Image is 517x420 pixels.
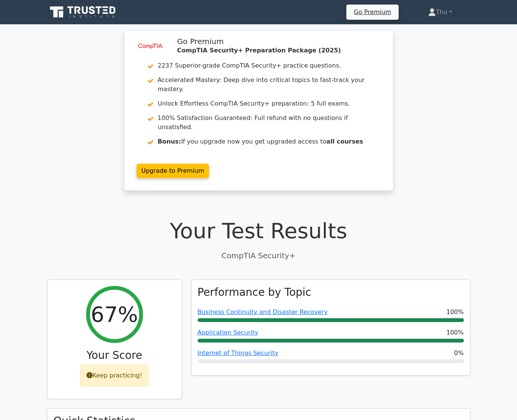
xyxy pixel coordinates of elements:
a: Upgrade to Premium [137,164,209,178]
a: Application Security [198,329,258,336]
a: Business Continuity and Disaster Recovery [198,308,328,316]
h3: Performance by Topic [198,286,311,299]
span: 100% [446,308,464,317]
a: Go Premium [349,7,396,17]
h3: Your Score [53,349,176,362]
a: Thu [410,5,470,20]
div: Keep practicing! [80,365,149,387]
span: 100% [446,328,464,337]
h1: Your Test Results [47,218,470,243]
a: Internet of Things Security [198,349,278,357]
p: CompTIA Security+ [47,250,470,261]
span: 0% [454,349,464,358]
h2: 67% [91,302,138,327]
